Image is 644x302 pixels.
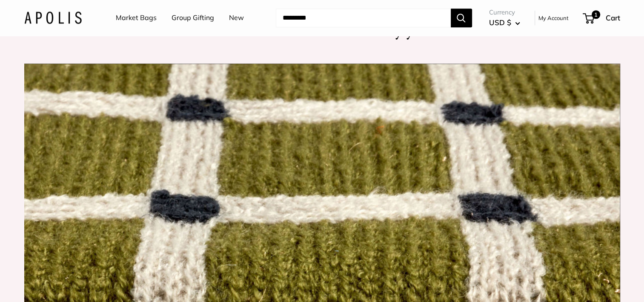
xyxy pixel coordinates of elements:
img: Apolis [24,12,82,24]
span: Cart [606,13,620,22]
a: 1 Cart [584,11,620,25]
button: USD $ [489,16,520,29]
span: Currency [489,6,520,18]
a: My Account [538,13,569,23]
span: 1 [591,10,600,19]
input: Search... [276,9,451,27]
span: USD $ [489,18,511,27]
a: Group Gifting [172,12,214,24]
button: Search [451,9,472,27]
a: Market Bags [116,12,157,24]
a: New [229,12,244,24]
